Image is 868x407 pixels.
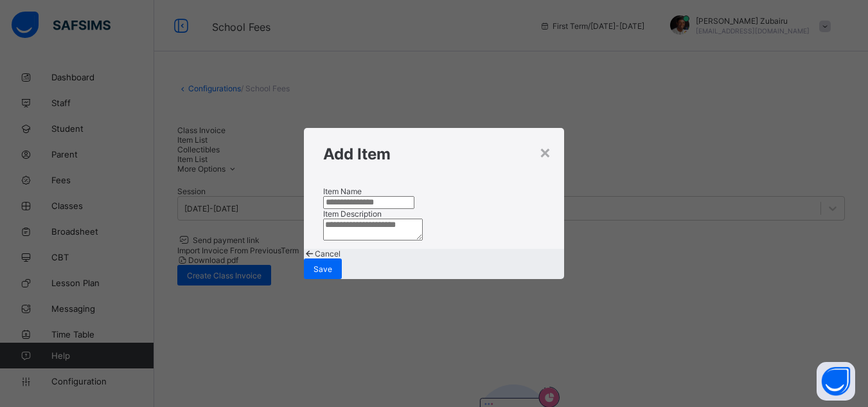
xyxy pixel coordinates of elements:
span: Save [314,264,332,274]
label: Item Description [323,209,382,219]
span: Cancel [315,249,341,258]
div: × [539,141,551,163]
button: Open asap [817,362,855,401]
label: Item Name [323,186,362,196]
h1: Add Item [323,145,545,163]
